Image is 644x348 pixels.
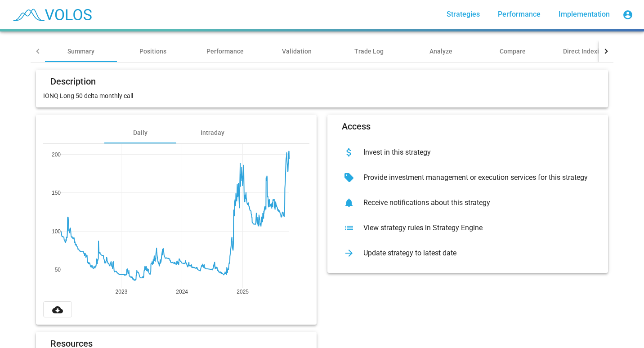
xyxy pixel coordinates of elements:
div: Analyze [429,47,452,56]
button: Provide investment management or execution services for this strategy [335,165,601,190]
div: Compare [500,47,526,56]
mat-card-title: Description [50,77,96,86]
mat-icon: notifications [342,196,356,210]
div: Update strategy to latest date [356,249,594,258]
span: Strategies [447,10,480,18]
mat-card-title: Access [342,122,371,131]
div: Intraday [201,128,224,137]
span: Performance [498,10,541,18]
div: Positions [139,47,166,56]
div: Receive notifications about this strategy [356,198,594,207]
div: Invest in this strategy [356,148,594,157]
mat-icon: arrow_forward [342,246,356,260]
button: Update strategy to latest date [335,241,601,266]
mat-card-title: Resources [50,339,93,348]
mat-icon: sell [342,170,356,185]
mat-icon: list [342,221,356,235]
div: View strategy rules in Strategy Engine [356,223,594,232]
button: View strategy rules in Strategy Engine [335,215,601,241]
p: IONQ Long 50 delta monthly call [43,91,601,100]
mat-icon: account_circle [622,9,633,20]
button: Invest in this strategy [335,140,601,165]
button: Receive notifications about this strategy [335,190,601,215]
div: Trade Log [354,47,384,56]
mat-icon: attach_money [342,145,356,160]
div: Daily [133,128,148,137]
a: Implementation [551,6,617,22]
div: Validation [282,47,312,56]
img: blue_transparent.png [7,3,96,26]
div: Provide investment management or execution services for this strategy [356,173,594,182]
span: Implementation [559,10,610,18]
a: Strategies [439,6,487,22]
mat-icon: cloud_download [52,304,63,315]
div: Summary [67,47,94,56]
a: Performance [491,6,548,22]
div: Direct Indexing [563,47,606,56]
div: Performance [206,47,244,56]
